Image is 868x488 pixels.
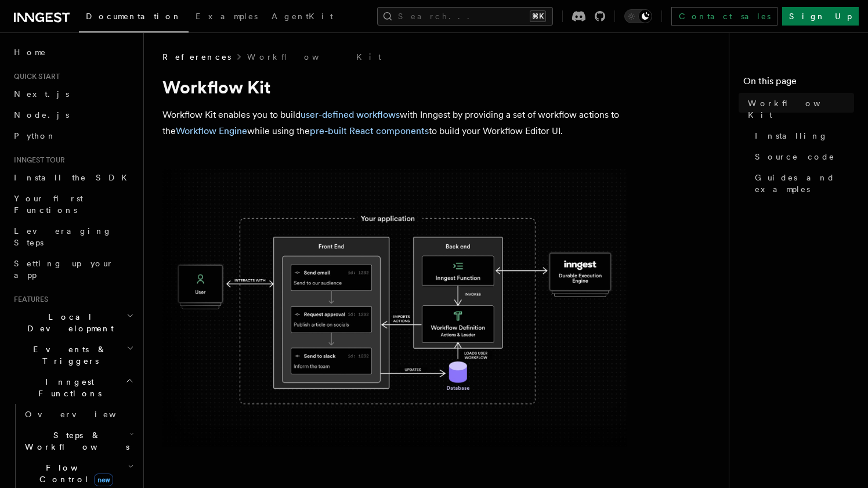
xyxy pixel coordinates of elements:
[9,104,136,125] a: Node.js
[196,12,258,21] span: Examples
[14,131,56,140] span: Python
[755,151,835,162] span: Source code
[247,51,381,63] a: Workflow Kit
[9,188,136,220] a: Your first Functions
[755,130,828,142] span: Installing
[79,3,189,32] a: Documentation
[25,410,144,419] span: Overview
[20,429,129,453] span: Steps & Workflows
[9,339,136,371] button: Events & Triggers
[9,72,60,81] span: Quick start
[9,125,136,146] a: Python
[14,89,69,99] span: Next.js
[9,371,136,404] button: Inngest Functions
[14,194,83,215] span: Your first Functions
[9,253,136,285] a: Setting up your app
[14,226,112,247] span: Leveraging Steps
[9,84,136,104] a: Next.js
[94,473,113,486] span: new
[748,97,854,121] span: Workflow Kit
[782,7,859,26] a: Sign Up
[162,77,627,97] h1: Workflow Kit
[9,42,136,63] a: Home
[624,9,652,23] button: Toggle dark mode
[9,306,136,339] button: Local Development
[9,376,125,399] span: Inngest Functions
[750,146,854,167] a: Source code
[9,220,136,253] a: Leveraging Steps
[14,173,134,182] span: Install the SDK
[176,125,247,136] a: Workflow Engine
[189,3,265,31] a: Examples
[755,172,854,195] span: Guides and examples
[750,167,854,200] a: Guides and examples
[20,404,136,425] a: Overview
[14,46,46,58] span: Home
[743,93,854,125] a: Workflow Kit
[265,3,340,31] a: AgentKit
[530,10,546,22] kbd: ⌘K
[162,107,627,139] p: Workflow Kit enables you to build with Inngest by providing a set of workflow actions to the whil...
[301,109,400,120] a: user-defined workflows
[162,51,231,63] span: References
[162,169,627,447] img: The Workflow Kit provides a Workflow Engine to compose workflow actions on the back end and a set...
[14,259,114,280] span: Setting up your app
[743,74,854,93] h4: On this page
[14,110,69,120] span: Node.js
[9,156,65,165] span: Inngest tour
[750,125,854,146] a: Installing
[9,167,136,188] a: Install the SDK
[272,12,333,21] span: AgentKit
[86,12,182,21] span: Documentation
[310,125,429,136] a: pre-built React components
[9,344,126,367] span: Events & Triggers
[9,311,126,334] span: Local Development
[671,7,777,26] a: Contact sales
[20,462,128,485] span: Flow Control
[9,295,48,304] span: Features
[20,425,136,457] button: Steps & Workflows
[377,7,553,26] button: Search...⌘K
